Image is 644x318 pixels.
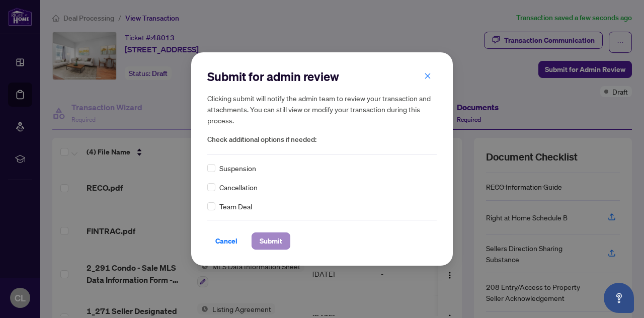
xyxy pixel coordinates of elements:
span: Check additional options if needed: [207,134,437,145]
span: Suspension [219,163,256,174]
span: Cancellation [219,182,258,193]
h5: Clicking submit will notify the admin team to review your transaction and attachments. You can st... [207,93,437,126]
h2: Submit for admin review [207,68,437,85]
span: Submit [260,233,282,249]
button: Submit [252,232,290,250]
button: Open asap [604,283,634,313]
span: Cancel [215,233,237,249]
span: Team Deal [219,201,252,212]
span: close [424,72,431,79]
button: Cancel [207,232,246,250]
